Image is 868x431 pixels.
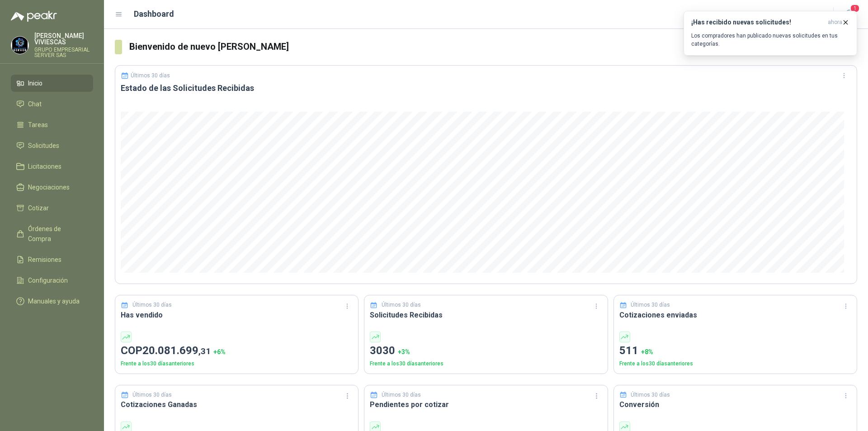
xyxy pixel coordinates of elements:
h3: Has vendido [121,309,353,321]
p: GRUPO EMPRESARIAL SERVER SAS [34,47,93,58]
p: Últimos 30 días [131,72,170,79]
a: Negociaciones [11,179,93,196]
p: 511 [619,342,851,360]
img: Logo peakr [11,11,57,22]
p: Últimos 30 días [382,391,421,399]
h3: Conversión [619,399,851,410]
span: Tareas [28,120,48,130]
h3: Estado de las Solicitudes Recibidas [121,83,851,94]
span: Chat [28,99,42,109]
p: Últimos 30 días [631,301,670,309]
a: Remisiones [11,251,93,268]
a: Solicitudes [11,137,93,154]
span: Inicio [28,78,42,88]
p: Los compradores han publicado nuevas solicitudes en tus categorías. [691,32,849,48]
span: Cotizar [28,203,49,213]
p: Últimos 30 días [132,391,172,399]
h1: Dashboard [134,8,174,20]
span: + 6 % [213,348,226,355]
a: Inicio [11,75,93,92]
span: + 3 % [398,348,410,355]
a: Chat [11,95,93,113]
span: ,31 [198,346,211,356]
p: [PERSON_NAME] VIVIESCAS [34,33,93,45]
h3: ¡Has recibido nuevas solicitudes! [691,19,824,26]
span: Remisiones [28,255,61,265]
span: Manuales y ayuda [28,296,80,306]
p: Frente a los 30 días anteriores [619,360,851,368]
p: Últimos 30 días [382,301,421,309]
span: Solicitudes [28,141,59,151]
span: Licitaciones [28,161,61,171]
p: Frente a los 30 días anteriores [370,360,602,368]
p: Frente a los 30 días anteriores [121,360,353,368]
img: Company Logo [11,37,28,54]
a: Cotizar [11,199,93,217]
a: Manuales y ayuda [11,293,93,310]
span: 20.081.699 [142,344,211,357]
span: 1 [850,4,860,13]
h3: Solicitudes Recibidas [370,309,602,321]
p: COP [121,342,353,360]
span: Órdenes de Compra [28,224,85,244]
button: ¡Has recibido nuevas solicitudes!ahora Los compradores han publicado nuevas solicitudes en tus ca... [684,11,857,56]
a: Órdenes de Compra [11,220,93,247]
p: Últimos 30 días [631,391,670,399]
h3: Cotizaciones enviadas [619,309,851,321]
button: 1 [841,6,857,23]
h3: Cotizaciones Ganadas [121,399,353,410]
h3: Bienvenido de nuevo [PERSON_NAME] [129,40,857,54]
p: Últimos 30 días [132,301,172,309]
a: Tareas [11,116,93,133]
p: 3030 [370,342,602,360]
span: Negociaciones [28,182,70,192]
h3: Pendientes por cotizar [370,399,602,410]
span: Configuración [28,275,68,285]
a: Configuración [11,272,93,289]
a: Licitaciones [11,158,93,175]
span: ahora [828,19,842,26]
span: + 8 % [641,348,653,355]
